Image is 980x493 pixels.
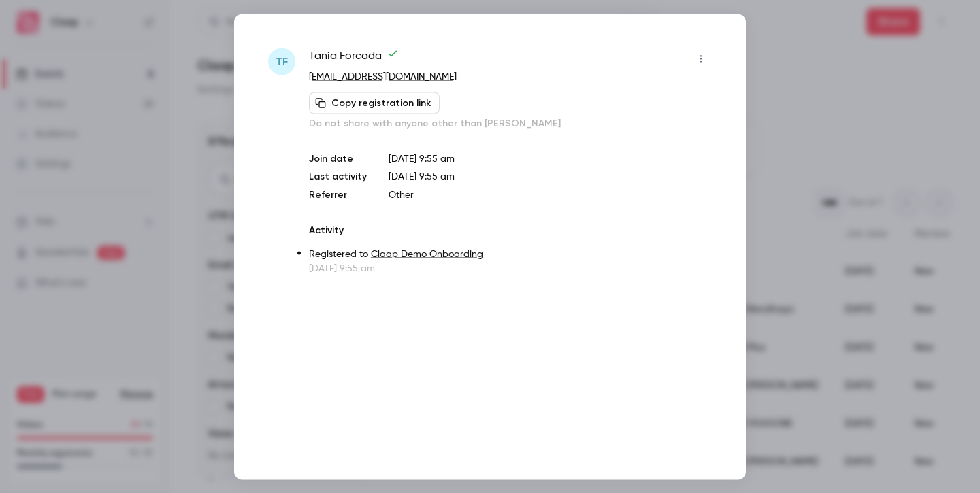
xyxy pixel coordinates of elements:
[309,152,367,165] p: Join date
[389,152,712,165] p: [DATE] 9:55 am
[309,71,457,81] a: [EMAIL_ADDRESS][DOMAIN_NAME]
[276,53,288,69] span: TF
[371,249,483,258] a: Claap Demo Onboarding
[309,48,398,69] span: Tania Forcada
[309,223,712,237] p: Activity
[309,188,367,201] p: Referrer
[309,169,367,184] p: Last activity
[309,261,712,275] p: [DATE] 9:55 am
[309,247,712,261] p: Registered to
[309,92,440,114] button: Copy registration link
[309,116,712,130] p: Do not share with anyone other than [PERSON_NAME]
[389,171,455,181] span: [DATE] 9:55 am
[389,188,712,201] p: Other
